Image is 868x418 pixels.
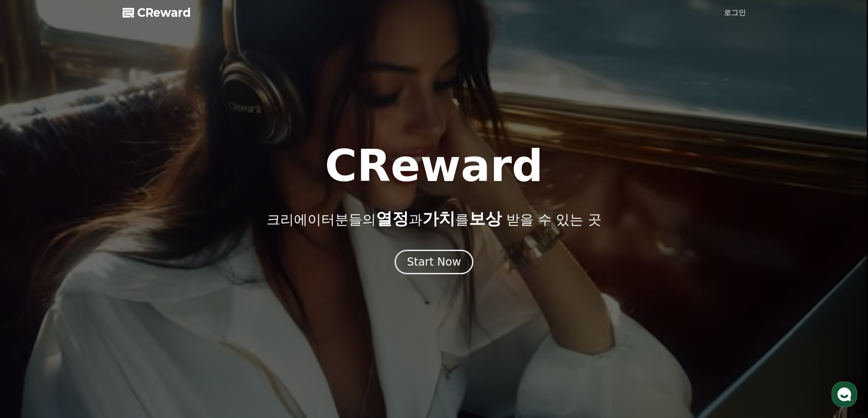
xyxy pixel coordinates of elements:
[724,7,746,18] a: 로그인
[395,259,473,267] a: Start Now
[407,255,461,269] div: Start Now
[422,209,455,228] span: 가치
[141,302,152,309] span: 설정
[469,209,502,228] span: 보상
[267,210,601,228] p: 크리에이터분들의 과 를 받을 수 있는 곳
[376,209,409,228] span: 열정
[60,288,118,311] a: 대화
[3,288,60,311] a: 홈
[325,144,543,188] h1: CReward
[118,288,175,311] a: 설정
[83,302,94,310] span: 대화
[123,5,191,20] a: CReward
[395,250,473,274] button: Start Now
[29,302,34,309] span: 홈
[137,5,191,20] span: CReward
